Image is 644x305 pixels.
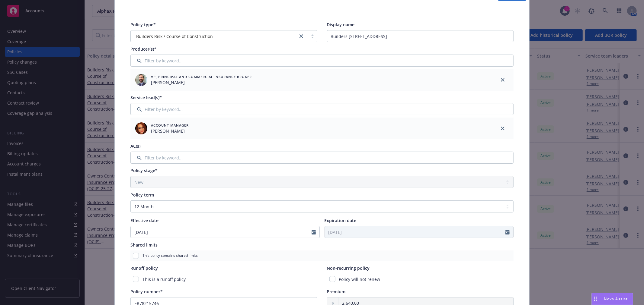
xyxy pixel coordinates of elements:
span: Service lead(s)* [130,95,162,100]
span: Effective date [130,218,159,223]
input: Filter by keyword... [130,103,514,115]
div: This policy contains shared limits [130,250,514,261]
span: Policy number* [130,289,163,294]
span: Policy term [130,192,154,198]
div: Policy will not renew [327,274,514,285]
a: close [499,76,506,83]
span: AC(s) [130,143,140,149]
svg: Calendar [505,230,510,234]
a: close [499,125,506,132]
img: employee photo [135,122,147,134]
button: Nova Assist [591,293,633,305]
span: Expiration date [325,218,357,223]
img: employee photo [135,74,147,86]
input: Filter by keyword... [130,55,514,67]
span: Policy stage* [130,168,158,173]
span: Display name [327,22,355,27]
span: Policy type* [130,22,156,27]
input: Filter by keyword... [130,152,514,164]
span: Account Manager [151,123,189,128]
svg: Calendar [312,230,316,234]
span: Builders Risk / Course of Construction [134,33,295,39]
span: [PERSON_NAME] [151,79,252,86]
span: Runoff policy [130,265,158,271]
span: VP, Principal and Commercial Insurance Broker [151,74,252,79]
span: Premium [327,289,346,294]
a: close [298,33,305,40]
input: MM/DD/YYYY [325,226,506,238]
span: Builders Risk / Course of Construction [136,33,213,39]
span: [PERSON_NAME] [151,128,189,134]
span: Nova Assist [604,296,628,301]
div: This is a runoff policy [130,274,317,285]
input: MM/DD/YYYY [131,226,312,238]
span: Non-recurring policy [327,265,370,271]
div: Drag to move [592,293,599,305]
span: Producer(s)* [130,46,156,52]
span: Shared limits [130,242,158,248]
